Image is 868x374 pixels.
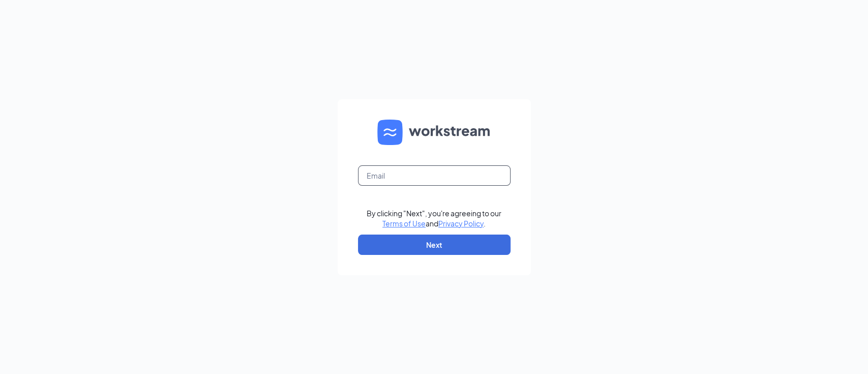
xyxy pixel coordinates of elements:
[438,219,484,228] a: Privacy Policy
[358,235,511,255] button: Next
[382,219,426,228] a: Terms of Use
[358,165,511,186] input: Email
[367,208,501,228] div: By clicking "Next", you're agreeing to our and .
[377,120,491,145] img: WS logo and Workstream text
